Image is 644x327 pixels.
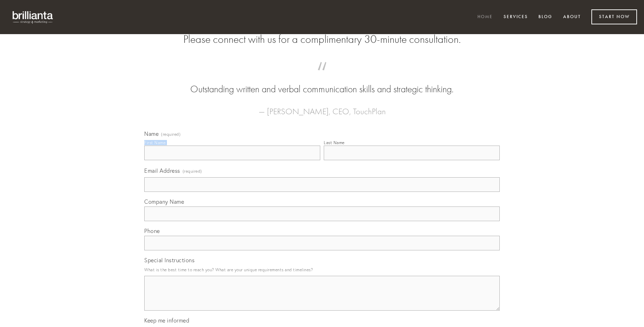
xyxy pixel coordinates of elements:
[144,227,160,234] span: Phone
[7,7,59,27] img: brillianta - research, strategy, marketing
[559,11,585,23] a: About
[534,11,557,23] a: Blog
[144,33,500,46] h2: Please connect with us for a complimentary 30-minute consultation.
[499,11,532,23] a: Services
[155,69,489,96] blockquote: Outstanding written and verbal communication skills and strategic thinking.
[144,140,166,145] div: First Name
[144,167,180,174] span: Email Address
[155,96,489,118] figcaption: — [PERSON_NAME], CEO, TouchPlan
[161,132,181,137] span: (required)
[144,130,159,137] span: Name
[183,166,202,176] span: (required)
[155,69,489,83] span: “
[144,317,189,324] span: Keep me informed
[144,257,194,264] span: Special Instructions
[591,9,637,24] a: Start Now
[324,140,345,145] div: Last Name
[473,11,497,23] a: Home
[144,198,184,205] span: Company Name
[144,265,500,274] p: What is the best time to reach you? What are your unique requirements and timelines?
